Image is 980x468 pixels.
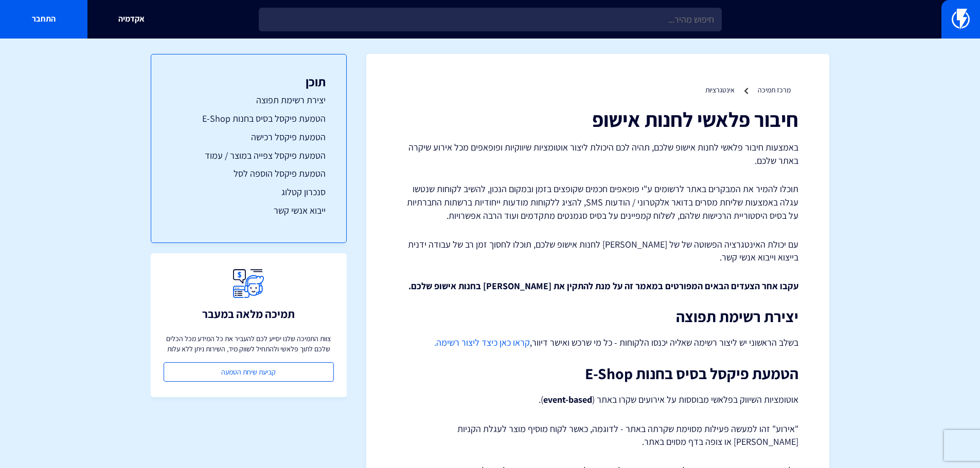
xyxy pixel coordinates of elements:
[172,130,326,144] a: הטמעת פיקסל רכישה
[259,8,722,31] input: חיפוש מהיר...
[172,204,326,217] a: ייבוא אנשי קשר
[172,185,326,199] a: סנכרון קטלוג
[172,75,326,88] h3: תוכן
[758,85,791,95] a: מרכז תמיכה
[397,238,798,264] p: עם יכולת האינטגרציה הפשוטה של של [PERSON_NAME] לחנות אישופ שלכם, תוכלו לחסוך זמן רב של עבודה ידני...
[705,85,735,95] a: אינטגרציות
[172,167,326,180] a: הטמעת פיקסל הוספה לסל
[397,365,798,382] h2: הטמעת פיקסל בסיס בחנות E-Shop
[397,335,798,350] p: בשלב הראשוני יש ליצור רשימה שאליה יכנסו הלקוחות - כל מי שרכש ואישר דיוור,
[397,141,798,167] p: באמצעות חיבור פלאשי לחנות אישופ שלכם, תהיה לכם היכולת ליצור אוטומציות שיווקיות ופופאפים מכל אירוע...
[397,392,798,407] p: אוטומציות השיווק בפלאשי מבוססות על אירועים שקרו באתר ( ).
[397,108,798,130] h1: חיבור פלאשי לחנות אישופ
[543,394,592,405] strong: event-based
[202,308,295,320] h3: תמיכה מלאה במעבר
[172,112,326,125] a: הטמעת פיקסל בסיס בחנות E-Shop
[408,280,798,292] strong: עקבו אחר הצעדים הבאים המפורטים במאמר זה על מנת להתקין את [PERSON_NAME] בחנות אישופ שלכם.
[172,149,326,162] a: הטמעת פיקסל צפייה במוצר / עמוד
[397,182,798,222] p: תוכלו להמיר את המבקרים באתר לרשומים ע"י פופאפים חכמים שקופצים בזמן ובמקום הנכון, להשיב לקוחות שנט...
[397,422,798,448] p: "אירוע" זהו למעשה פעילות מסוימת שקרתה באתר - לדוגמה, כאשר לקוח מוסיף מוצר לעגלת הקניות [PERSON_NA...
[164,362,334,382] a: קביעת שיחת הטמעה
[164,333,334,354] p: צוות התמיכה שלנו יסייע לכם להעביר את כל המידע מכל הכלים שלכם לתוך פלאשי ולהתחיל לשווק מיד, השירות...
[397,308,798,325] h2: יצירת רשימת תפוצה
[434,336,530,348] a: קראו כאן כיצד ליצור רשימה.
[172,93,326,107] a: יצירת רשימת תפוצה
